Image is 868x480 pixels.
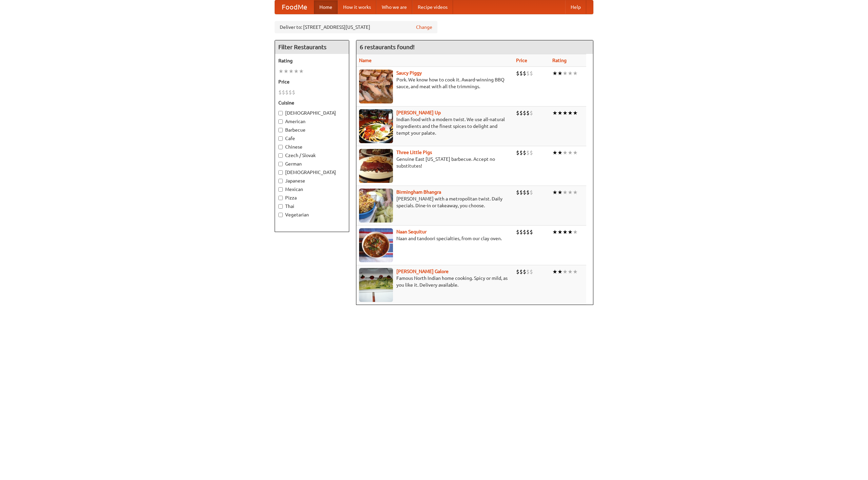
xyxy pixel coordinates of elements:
[557,189,563,196] li: ★
[557,149,563,156] li: ★
[557,228,563,236] li: ★
[516,58,527,63] a: Price
[299,68,304,75] li: ★
[359,156,511,169] p: Genuine East [US_STATE] barbecue. Accept no substitutes!
[557,70,563,77] li: ★
[416,24,432,31] a: Change
[314,0,338,14] a: Home
[526,189,530,196] li: $
[516,268,519,275] li: $
[275,0,314,14] a: FoodMe
[573,228,578,236] li: ★
[396,229,427,234] a: Naan Sequitur
[552,149,557,156] li: ★
[359,268,393,302] img: currygalore.jpg
[519,268,523,275] li: $
[530,189,533,196] li: $
[563,109,568,117] li: ★
[278,177,346,184] label: Japanese
[530,268,533,275] li: $
[516,70,519,77] li: $
[573,149,578,156] li: ★
[516,149,519,156] li: $
[278,68,283,75] li: ★
[278,211,346,218] label: Vegetarian
[278,169,346,176] label: [DEMOGRAPHIC_DATA]
[359,195,511,209] p: [PERSON_NAME] with a metropolitan twist. Daily specials. Dine-in or takeaway, you choose.
[516,189,519,196] li: $
[359,235,511,242] p: Naan and tandoori specialties, from our clay oven.
[530,109,533,117] li: $
[552,70,557,77] li: ★
[278,128,283,132] input: Barbecue
[568,268,573,275] li: ★
[530,228,533,236] li: $
[359,76,511,90] p: Pork. We know how to cook it. Award-winning BBQ sauce, and meat with all the trimmings.
[568,109,573,117] li: ★
[563,70,568,77] li: ★
[278,152,346,159] label: Czech / Slovak
[563,189,568,196] li: ★
[292,89,295,96] li: $
[359,58,372,63] a: Name
[278,127,346,133] label: Barbecue
[278,187,283,192] input: Mexican
[359,189,393,223] img: bhangra.jpg
[526,109,530,117] li: $
[359,109,393,143] img: curryup.jpg
[289,89,292,96] li: $
[278,186,346,193] label: Mexican
[278,170,283,175] input: [DEMOGRAPHIC_DATA]
[294,68,299,75] li: ★
[526,70,530,77] li: $
[523,189,526,196] li: $
[552,189,557,196] li: ★
[519,70,523,77] li: $
[359,70,393,103] img: saucy.jpg
[552,268,557,275] li: ★
[278,153,283,158] input: Czech / Slovak
[278,213,283,217] input: Vegetarian
[573,268,578,275] li: ★
[278,204,283,209] input: Thai
[359,228,393,262] img: naansequitur.jpg
[565,0,586,14] a: Help
[278,111,283,115] input: [DEMOGRAPHIC_DATA]
[523,70,526,77] li: $
[526,149,530,156] li: $
[278,196,283,200] input: Pizza
[278,135,346,142] label: Cafe
[526,268,530,275] li: $
[359,116,511,136] p: Indian food with a modern twist. We use all-natural ingredients and the finest spices to delight ...
[282,89,285,96] li: $
[573,189,578,196] li: ★
[278,99,346,106] h5: Cuisine
[376,0,412,14] a: Who we are
[278,145,283,149] input: Chinese
[360,44,415,50] ng-pluralize: 6 restaurants found!
[396,70,422,76] a: Saucy Piggy
[568,149,573,156] li: ★
[396,150,432,155] a: Three Little Pigs
[359,149,393,183] img: littlepigs.jpg
[516,109,519,117] li: $
[519,149,523,156] li: $
[396,110,441,115] b: [PERSON_NAME] Up
[285,89,289,96] li: $
[557,109,563,117] li: ★
[563,149,568,156] li: ★
[530,70,533,77] li: $
[278,118,346,125] label: American
[523,228,526,236] li: $
[557,268,563,275] li: ★
[523,109,526,117] li: $
[526,228,530,236] li: $
[568,189,573,196] li: ★
[563,268,568,275] li: ★
[289,68,294,75] li: ★
[396,189,441,195] a: Birmingham Bhangra
[359,275,511,288] p: Famous North Indian home cooking. Spicy or mild, as you like it. Delivery available.
[568,70,573,77] li: ★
